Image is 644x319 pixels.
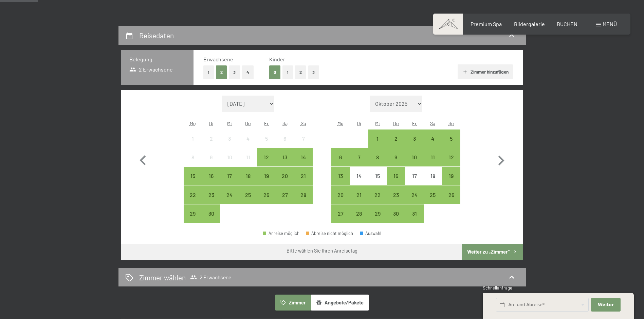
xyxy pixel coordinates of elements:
[368,148,387,166] div: Wed Oct 08 2025
[275,295,311,310] button: Zimmer
[139,31,174,40] h2: Reisedaten
[276,173,293,190] div: 20
[424,148,442,166] div: Sat Oct 11 2025
[239,167,257,185] div: Anreise möglich
[471,21,502,27] a: Premium Spa
[443,192,460,209] div: 26
[257,167,276,185] div: Anreise möglich
[351,192,368,209] div: 21
[387,129,405,148] div: Thu Oct 02 2025
[184,136,201,153] div: 1
[393,120,399,126] abbr: Donnerstag
[258,136,275,153] div: 5
[276,167,294,185] div: Anreise möglich
[276,129,294,148] div: Anreise nicht möglich
[598,302,614,308] span: Weiter
[184,173,201,190] div: 15
[331,204,350,223] div: Anreise möglich
[350,185,368,204] div: Anreise möglich
[387,136,404,153] div: 2
[257,185,276,204] div: Fri Sep 26 2025
[203,136,220,153] div: 2
[406,173,423,190] div: 17
[294,148,312,166] div: Sun Sep 14 2025
[448,120,454,126] abbr: Sonntag
[220,167,239,185] div: Anreise möglich
[368,148,387,166] div: Anreise möglich
[184,148,202,166] div: Anreise nicht möglich
[331,167,350,185] div: Mon Oct 13 2025
[203,56,233,62] span: Erwachsene
[190,120,196,126] abbr: Montag
[184,204,202,223] div: Anreise möglich
[263,231,299,236] div: Anreise möglich
[442,148,460,166] div: Sun Oct 12 2025
[387,211,404,228] div: 30
[276,192,293,209] div: 27
[184,167,202,185] div: Anreise möglich
[264,120,269,126] abbr: Freitag
[294,185,312,204] div: Anreise möglich
[258,155,275,172] div: 12
[350,148,368,166] div: Anreise möglich
[557,21,577,27] a: BUCHEN
[368,204,387,223] div: Anreise möglich
[184,129,202,148] div: Mon Sep 01 2025
[239,129,257,148] div: Thu Sep 04 2025
[369,136,386,153] div: 1
[220,185,239,204] div: Anreise möglich
[387,192,404,209] div: 23
[269,65,280,79] button: 0
[220,148,239,166] div: Anreise nicht möglich
[331,167,350,185] div: Anreise möglich
[294,148,312,166] div: Anreise möglich
[442,148,460,166] div: Anreise möglich
[332,173,349,190] div: 13
[442,129,460,148] div: Anreise möglich
[405,204,423,223] div: Fri Oct 31 2025
[257,185,276,204] div: Anreise möglich
[368,185,387,204] div: Anreise möglich
[424,185,442,204] div: Anreise möglich
[368,204,387,223] div: Wed Oct 29 2025
[308,65,319,79] button: 3
[387,155,404,172] div: 9
[442,129,460,148] div: Sun Oct 05 2025
[221,155,238,172] div: 10
[424,129,442,148] div: Sat Oct 04 2025
[203,192,220,209] div: 23
[443,173,460,190] div: 19
[424,173,441,190] div: 18
[331,148,350,166] div: Mon Oct 06 2025
[375,120,380,126] abbr: Mittwoch
[350,167,368,185] div: Tue Oct 14 2025
[406,136,423,153] div: 3
[276,155,293,172] div: 13
[282,65,293,79] button: 1
[369,173,386,190] div: 15
[294,167,312,185] div: Sun Sep 21 2025
[258,192,275,209] div: 26
[242,65,254,79] button: 4
[202,185,220,204] div: Anreise möglich
[282,120,288,126] abbr: Samstag
[239,148,257,166] div: Anreise nicht möglich
[351,155,368,172] div: 7
[287,247,357,254] div: Bitte wählen Sie Ihren Anreisetag
[387,148,405,166] div: Anreise möglich
[405,185,423,204] div: Fri Oct 24 2025
[483,285,512,291] span: Schnellanfrage
[202,167,220,185] div: Tue Sep 16 2025
[332,155,349,172] div: 6
[406,155,423,172] div: 10
[387,204,405,223] div: Anreise möglich
[350,167,368,185] div: Anreise nicht möglich
[387,129,405,148] div: Anreise möglich
[405,185,423,204] div: Anreise möglich
[387,185,405,204] div: Thu Oct 23 2025
[424,129,442,148] div: Anreise möglich
[387,173,404,190] div: 16
[257,148,276,166] div: Anreise möglich
[387,185,405,204] div: Anreise möglich
[442,185,460,204] div: Anreise möglich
